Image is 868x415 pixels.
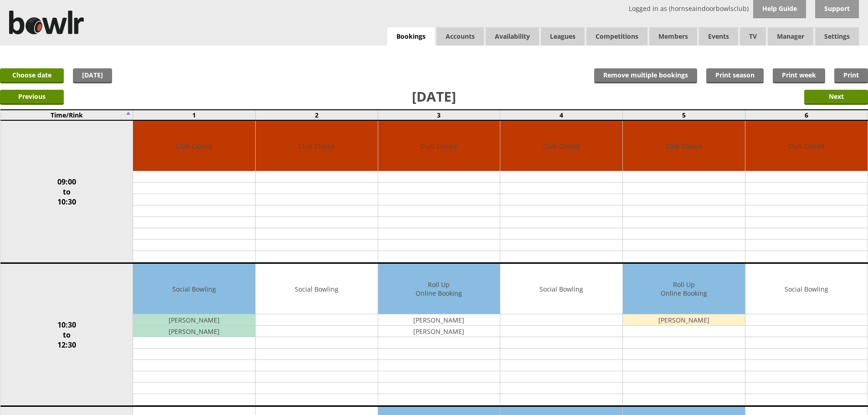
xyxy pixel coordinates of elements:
[256,121,378,171] td: Club Closed
[486,27,539,46] a: Availability
[133,314,255,326] td: [PERSON_NAME]
[133,264,255,314] td: Social Bowling
[437,27,484,46] span: Accounts
[378,110,500,120] td: 3
[255,110,378,120] td: 2
[0,110,133,120] td: Time/Rink
[706,68,764,83] a: Print season
[500,264,622,314] td: Social Bowling
[73,68,112,83] a: [DATE]
[500,110,623,120] td: 4
[768,27,813,46] span: Manager
[256,264,378,314] td: Social Bowling
[623,121,745,171] td: Club Closed
[745,110,868,120] td: 6
[815,27,859,46] span: Settings
[586,27,647,46] a: Competitions
[133,110,256,120] td: 1
[804,90,868,105] input: Next
[773,68,825,83] a: Print week
[623,110,745,120] td: 5
[387,27,435,46] a: Bookings
[378,314,500,326] td: [PERSON_NAME]
[378,326,500,337] td: [PERSON_NAME]
[541,27,585,46] a: Leagues
[740,27,766,46] span: TV
[133,326,255,337] td: [PERSON_NAME]
[133,121,255,171] td: Club Closed
[500,121,622,171] td: Club Closed
[649,27,697,46] span: Members
[623,264,745,314] td: Roll Up Online Booking
[0,120,133,263] td: 09:00 to 10:30
[745,264,868,314] td: Social Bowling
[834,68,868,83] a: Print
[623,314,745,326] td: [PERSON_NAME]
[0,263,133,406] td: 10:30 to 12:30
[378,121,500,171] td: Club Closed
[699,27,738,46] a: Events
[745,121,868,171] td: Club Closed
[594,68,697,83] input: Remove multiple bookings
[378,264,500,314] td: Roll Up Online Booking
